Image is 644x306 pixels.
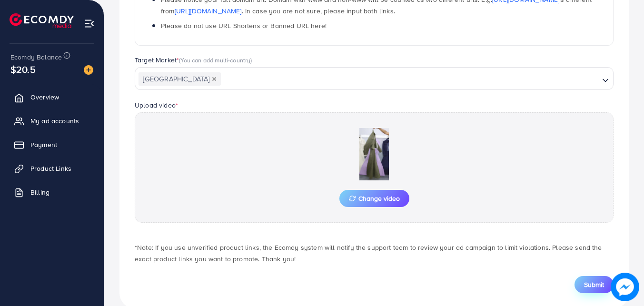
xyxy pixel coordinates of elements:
[10,62,36,76] span: $20.5
[7,88,97,107] a: Overview
[222,72,598,87] input: Search for option
[7,183,97,202] a: Billing
[10,52,62,62] span: Ecomdy Balance
[30,92,59,102] span: Overview
[339,190,409,207] button: Change video
[30,116,79,126] span: My ad accounts
[30,188,50,197] span: Billing
[135,67,614,90] div: Search for option
[7,159,97,178] a: Product Links
[135,55,252,65] label: Target Market
[30,164,71,173] span: Product Links
[612,274,638,300] img: image
[327,128,422,180] img: Preview Image
[7,135,97,154] a: Payment
[575,276,614,293] button: Submit
[84,18,95,29] img: menu
[584,280,604,289] span: Submit
[135,100,178,110] label: Upload video
[161,21,327,30] span: Please do not use URL Shortens or Banned URL here!
[139,72,221,86] span: [GEOGRAPHIC_DATA]
[135,242,614,265] p: *Note: If you use unverified product links, the Ecomdy system will notify the support team to rev...
[84,65,93,75] img: image
[10,13,74,28] img: logo
[30,140,57,149] span: Payment
[349,195,400,202] span: Change video
[212,77,217,81] button: Deselect Pakistan
[175,6,242,16] a: [URL][DOMAIN_NAME]
[7,111,97,130] a: My ad accounts
[179,56,252,64] span: (You can add multi-country)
